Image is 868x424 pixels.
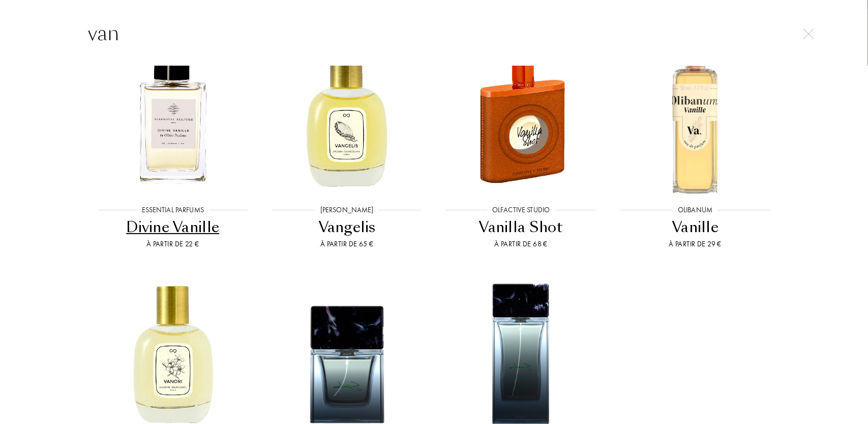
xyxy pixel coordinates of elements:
div: Divine Vanille [90,217,256,237]
div: Essential Parfums [137,205,209,216]
div: À partir de 65 € [264,239,430,249]
input: Rechercher [68,18,800,48]
img: Vanilla Shot [443,37,600,194]
a: Vanilla ShotOlfactive StudioVanilla ShotÀ partir de 68 € [434,26,609,262]
div: Olibanum [673,205,717,216]
div: Olfactive Studio [487,205,555,216]
div: Vangelis [264,217,430,237]
div: Vanilla Shot [438,217,605,237]
div: À partir de 29 € [612,239,779,249]
img: Divine Vanille [95,37,251,194]
img: Vanille [617,37,773,194]
a: VanilleOlibanumVanilleÀ partir de 29 € [608,26,783,262]
a: Vangelis[PERSON_NAME]VangelisÀ partir de 65 € [260,26,434,262]
div: À partir de 68 € [438,239,605,249]
a: Divine VanilleEssential ParfumsDivine VanilleÀ partir de 22 € [86,26,260,262]
div: [PERSON_NAME] [315,205,379,216]
div: Vanille [612,217,779,237]
img: Vangelis [268,37,425,194]
img: cross.svg [803,29,814,39]
div: À partir de 22 € [90,239,256,249]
